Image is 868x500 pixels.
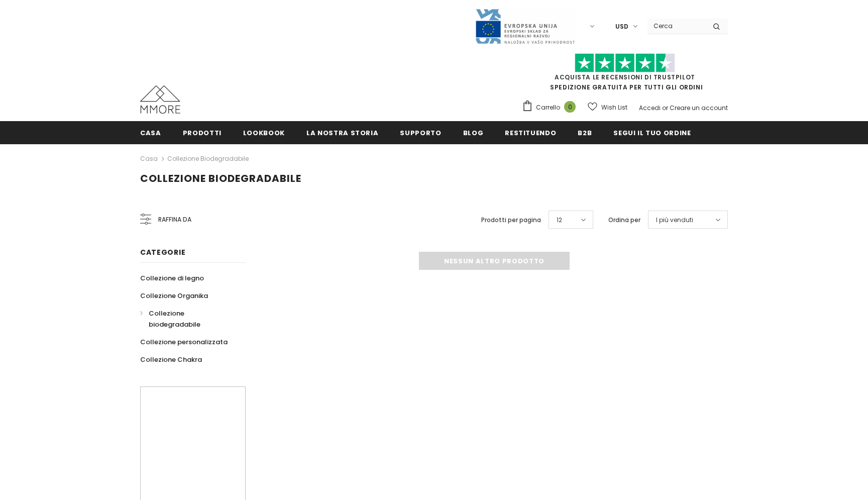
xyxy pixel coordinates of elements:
[400,128,441,138] span: supporto
[564,101,576,113] span: 0
[140,153,158,165] a: Casa
[656,215,693,225] span: I più venduti
[140,273,204,283] span: Collezione di legno
[615,22,628,32] span: USD
[522,100,581,115] a: Carrello 0
[140,333,228,351] a: Collezione personalizzata
[243,128,285,138] span: Lookbook
[243,121,285,144] a: Lookbook
[306,121,378,144] a: La nostra storia
[601,103,627,113] span: Wish List
[647,19,705,33] input: Search Site
[400,121,441,144] a: supporto
[575,53,675,73] img: Fidati di Pilot Stars
[463,128,484,138] span: Blog
[140,291,208,301] span: Collezione Organika
[481,215,541,225] label: Prodotti per pagina
[555,73,695,81] a: Acquista le recensioni di TrustPilot
[140,247,185,257] span: Categorie
[140,337,228,347] span: Collezione personalizzata
[505,128,556,138] span: Restituendo
[140,128,161,138] span: Casa
[639,104,661,112] a: Accedi
[463,121,484,144] a: Blog
[140,305,235,333] a: Collezione biodegradabile
[158,214,191,225] span: Raffina da
[578,121,592,144] a: B2B
[140,355,202,364] span: Collezione Chakra
[140,121,161,144] a: Casa
[149,309,200,329] span: Collezione biodegradabile
[522,58,728,91] span: SPEDIZIONE GRATUITA PER TUTTI GLI ORDINI
[588,98,627,116] a: Wish List
[140,171,301,185] span: Collezione biodegradabile
[140,287,208,305] a: Collezione Organika
[183,121,222,144] a: Prodotti
[613,121,691,144] a: Segui il tuo ordine
[578,128,592,138] span: B2B
[183,128,222,138] span: Prodotti
[140,269,204,287] a: Collezione di legno
[608,215,640,225] label: Ordina per
[167,154,249,163] a: Collezione biodegradabile
[475,8,575,45] img: Javni Razpis
[505,121,556,144] a: Restituendo
[557,215,562,225] span: 12
[140,351,202,368] a: Collezione Chakra
[613,128,691,138] span: Segui il tuo ordine
[475,22,575,30] a: Javni Razpis
[536,103,560,113] span: Carrello
[670,104,728,112] a: Creare un account
[306,128,378,138] span: La nostra storia
[662,104,668,112] span: or
[140,85,180,114] img: Casi MMORE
